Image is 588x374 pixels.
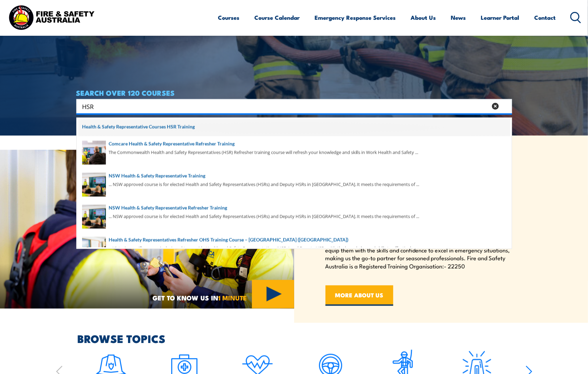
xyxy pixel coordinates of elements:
h4: SEARCH OVER 120 COURSES [76,89,512,96]
a: NSW Health & Safety Representative Refresher Training [82,204,506,212]
a: Health & Safety Representatives Refresher OHS Training Course – [GEOGRAPHIC_DATA] ([GEOGRAPHIC_DA... [82,236,506,244]
a: About Us [411,9,436,27]
a: MORE ABOUT US [325,285,393,306]
span: GET TO KNOW US IN [153,295,247,301]
a: News [451,9,466,27]
h2: BROWSE TOPICS [78,333,533,343]
a: Contact [535,9,556,27]
a: NSW Health & Safety Representative Training [82,172,506,180]
a: Course Calendar [255,9,300,27]
form: Search form [84,102,489,111]
a: Comcare Health & Safety Representative Refresher Training [82,140,506,147]
button: Search magnifier button [500,102,510,111]
a: Courses [218,9,240,27]
strong: 1 MINUTE [218,293,247,302]
a: Emergency Response Services [315,9,396,27]
a: Learner Portal [481,9,520,27]
a: Health & Safety Representative Courses HSR Training [82,123,506,130]
input: Search input [82,101,488,111]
